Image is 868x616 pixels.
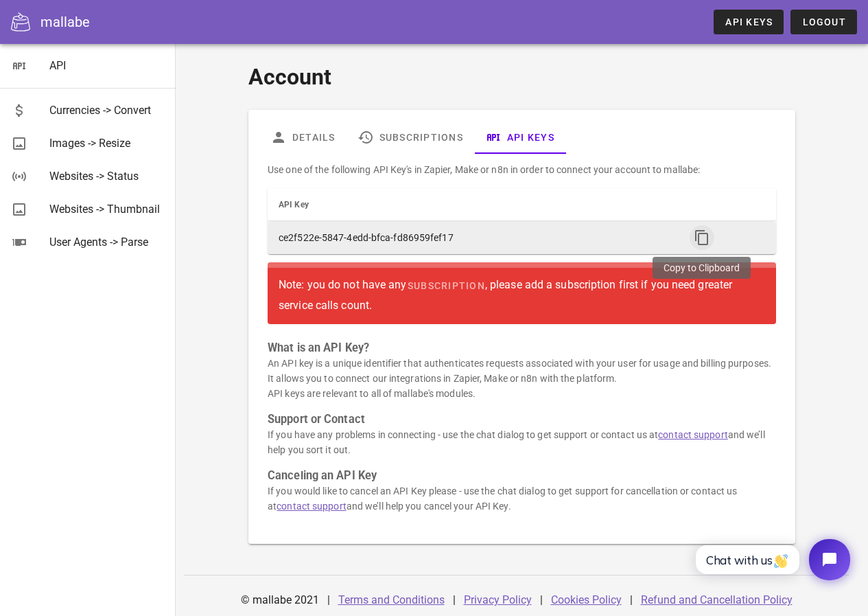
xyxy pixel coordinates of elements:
[268,341,776,356] h3: What is an API Key?
[790,10,857,34] button: Logout
[658,429,728,440] a: contact support
[268,188,679,221] th: API Key: Not sorted. Activate to sort ascending.
[474,121,565,154] a: API Keys
[464,593,532,606] a: Privacy Policy
[268,162,776,177] p: Use one of the following API Key's in Zapier, Make or n8n in order to connect your account to mal...
[338,593,445,606] a: Terms and Conditions
[49,137,165,150] div: Images -> Resize
[49,104,165,117] div: Currencies -> Convert
[248,60,795,93] h1: Account
[268,468,776,483] h3: Canceling an API Key
[49,170,165,183] div: Websites -> Status
[279,273,765,313] div: Note: you do not have any , please add a subscription first if you need greater service calls count.
[40,12,90,32] div: mallabe
[49,203,165,216] div: Websites -> Thumbnail
[407,273,485,298] a: subscription
[641,593,793,606] a: Refund and Cancellation Policy
[681,527,862,592] iframe: Tidio Chat
[259,121,347,154] a: Details
[347,121,474,154] a: Subscriptions
[268,356,776,401] p: An API key is a unique identifier that authenticates requests associated with your user for usage...
[49,59,165,72] div: API
[714,10,784,34] a: API Keys
[268,221,679,254] td: ce2f522e-5847-4edd-bfca-fd86959fef17
[279,200,309,209] span: API Key
[268,483,776,514] p: If you would like to cancel an API Key please - use the chat dialog to get support for cancellati...
[551,593,622,606] a: Cookies Policy
[277,501,347,512] a: contact support
[725,16,773,27] span: API Keys
[801,16,846,27] span: Logout
[268,412,776,427] h3: Support or Contact
[49,236,165,249] div: User Agents -> Parse
[268,427,776,457] p: If you have any problems in connecting - use the chat dialog to get support or contact us at and ...
[407,280,485,291] span: subscription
